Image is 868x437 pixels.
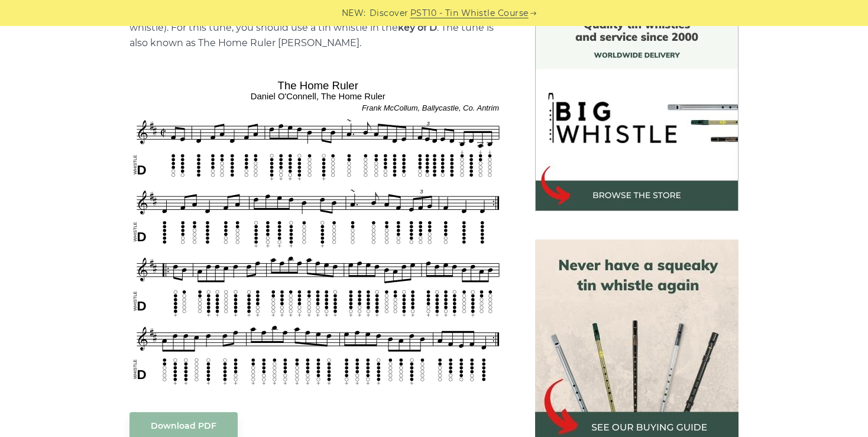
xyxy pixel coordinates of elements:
img: The Home Ruler Tin Whistle Tabs & Sheet Music [129,75,507,388]
span: NEW: [342,7,366,20]
span: Discover [370,7,409,20]
img: BigWhistle Tin Whistle Store [535,8,739,211]
p: Sheet music notes and tab to play on a tin whistle (penny whistle). For this tune, you should use... [129,5,507,51]
strong: key of D [398,22,437,33]
a: PST10 - Tin Whistle Course [410,7,529,20]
